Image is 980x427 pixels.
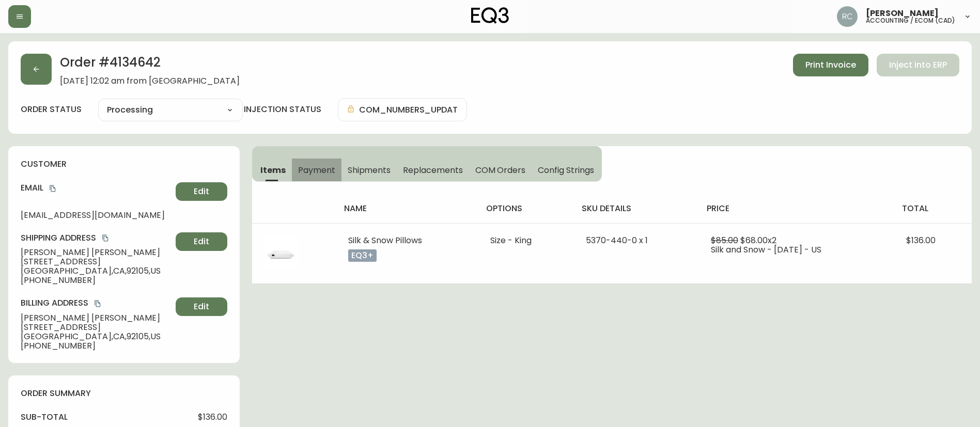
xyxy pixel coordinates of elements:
span: Config Strings [538,165,594,176]
label: order status [21,104,82,115]
h4: sku details [582,203,690,214]
h4: options [486,203,565,214]
p: eq3+ [348,249,377,262]
img: logo [471,7,509,24]
span: [GEOGRAPHIC_DATA] , CA , 92105 , US [21,332,172,341]
span: [PERSON_NAME] [866,9,939,18]
span: Items [260,165,286,176]
button: copy [100,233,111,243]
h4: Shipping Address [21,232,172,244]
span: $136.00 [906,234,936,246]
span: Print Invoice [805,59,856,71]
h5: accounting / ecom (cad) [866,18,955,24]
span: [PERSON_NAME] [PERSON_NAME] [21,313,172,323]
span: Silk and Snow - [DATE] - US [711,244,821,256]
img: f4ba4e02bd060be8f1386e3ca455bd0e [837,6,858,27]
button: Edit [176,182,227,201]
span: [STREET_ADDRESS] [21,323,172,332]
h4: injection status [244,104,321,115]
button: Edit [176,232,227,251]
span: $68.00 x 2 [740,234,776,246]
button: copy [48,183,58,194]
span: [STREET_ADDRESS] [21,257,172,266]
span: Payment [298,165,335,176]
li: Size - King [490,236,561,245]
span: Edit [194,186,209,197]
h4: Billing Address [21,297,172,309]
span: [GEOGRAPHIC_DATA] , CA , 92105 , US [21,266,172,276]
h4: customer [21,159,227,170]
span: $85.00 [711,234,738,246]
span: Shipments [348,165,391,176]
button: Print Invoice [793,54,868,76]
span: [PHONE_NUMBER] [21,276,172,285]
span: $136.00 [198,413,227,422]
span: COM Orders [475,165,526,176]
h2: Order # 4134642 [60,54,240,76]
span: Edit [194,301,209,312]
img: ad7b305c-9d65-4eec-bf7d-c62d1d164a4a.jpg [265,236,298,269]
span: 5370-440-0 x 1 [586,234,648,246]
span: [PERSON_NAME] [PERSON_NAME] [21,248,172,257]
h4: sub-total [21,412,68,423]
button: Edit [176,297,227,316]
span: [EMAIL_ADDRESS][DOMAIN_NAME] [21,211,172,220]
span: Silk & Snow Pillows [348,234,422,246]
span: [DATE] 12:02 am from [GEOGRAPHIC_DATA] [60,76,240,86]
span: Edit [194,236,209,247]
span: Replacements [403,165,462,176]
h4: price [707,203,885,214]
h4: order summary [21,388,227,399]
h4: Email [21,182,172,194]
button: copy [92,298,103,309]
h4: name [344,203,470,214]
span: [PHONE_NUMBER] [21,341,172,351]
h4: total [902,203,963,214]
